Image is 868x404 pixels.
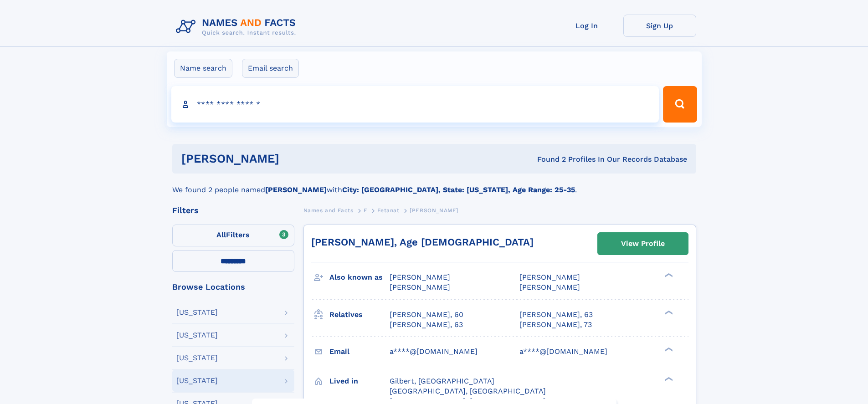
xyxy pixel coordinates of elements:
[172,15,303,39] img: Logo Names and Facts
[390,387,546,395] span: [GEOGRAPHIC_DATA], [GEOGRAPHIC_DATA]
[408,154,687,164] div: Found 2 Profiles In Our Records Database
[242,59,299,78] label: Email search
[519,320,592,330] a: [PERSON_NAME], 73
[311,236,534,248] a: [PERSON_NAME], Age [DEMOGRAPHIC_DATA]
[663,86,697,123] button: Search Button
[216,230,226,239] span: All
[342,185,575,194] b: City: [GEOGRAPHIC_DATA], State: [US_STATE], Age Range: 25-35
[663,272,673,278] div: ❯
[329,270,390,285] h3: Also known as
[519,283,580,291] span: [PERSON_NAME]
[181,153,408,164] h1: [PERSON_NAME]
[303,205,354,216] a: Names and Facts
[176,377,218,384] div: [US_STATE]
[623,15,696,37] a: Sign Up
[329,373,390,389] h3: Lived in
[265,185,327,194] b: [PERSON_NAME]
[390,273,450,281] span: [PERSON_NAME]
[410,207,458,214] span: [PERSON_NAME]
[329,344,390,359] h3: Email
[176,354,218,362] div: [US_STATE]
[377,207,399,214] span: Fetanat
[172,206,294,215] div: Filters
[390,310,463,320] a: [PERSON_NAME], 60
[172,225,294,246] label: Filters
[390,320,463,330] a: [PERSON_NAME], 63
[171,86,659,123] input: search input
[329,307,390,322] h3: Relatives
[174,59,232,78] label: Name search
[663,376,673,382] div: ❯
[172,283,294,291] div: Browse Locations
[663,309,673,315] div: ❯
[621,233,665,254] div: View Profile
[390,283,450,291] span: [PERSON_NAME]
[364,207,367,214] span: F
[519,310,593,320] a: [PERSON_NAME], 63
[176,309,218,316] div: [US_STATE]
[176,332,218,339] div: [US_STATE]
[364,205,367,216] a: F
[550,15,623,37] a: Log In
[377,205,399,216] a: Fetanat
[390,377,494,385] span: Gilbert, [GEOGRAPHIC_DATA]
[172,174,696,195] div: We found 2 people named with .
[519,273,580,281] span: [PERSON_NAME]
[663,346,673,352] div: ❯
[598,233,688,255] a: View Profile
